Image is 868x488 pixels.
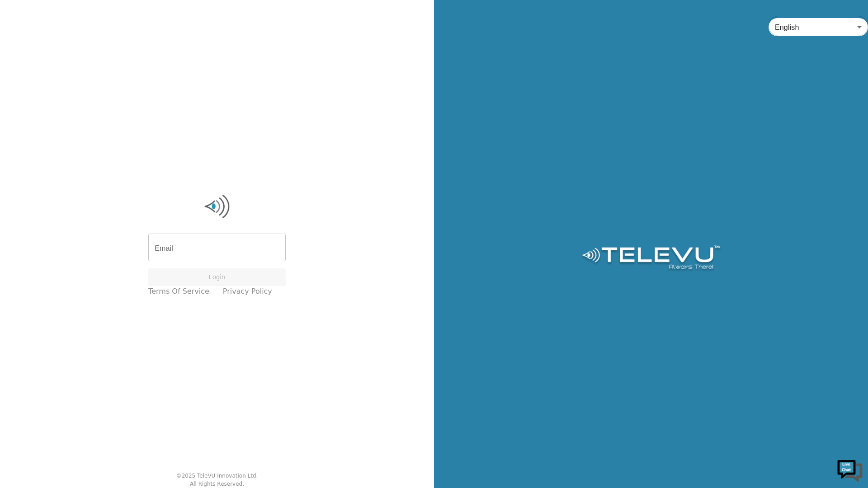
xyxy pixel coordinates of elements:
img: Chat Widget [836,456,863,483]
div: English [769,14,868,40]
div: All Rights Reserved. [190,480,244,488]
img: Logo [148,193,286,220]
div: © 2025 TeleVU Innovation Ltd. [176,472,258,480]
a: Terms of Service [148,286,209,297]
img: Logo [580,245,721,272]
a: Privacy Policy [223,286,272,297]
